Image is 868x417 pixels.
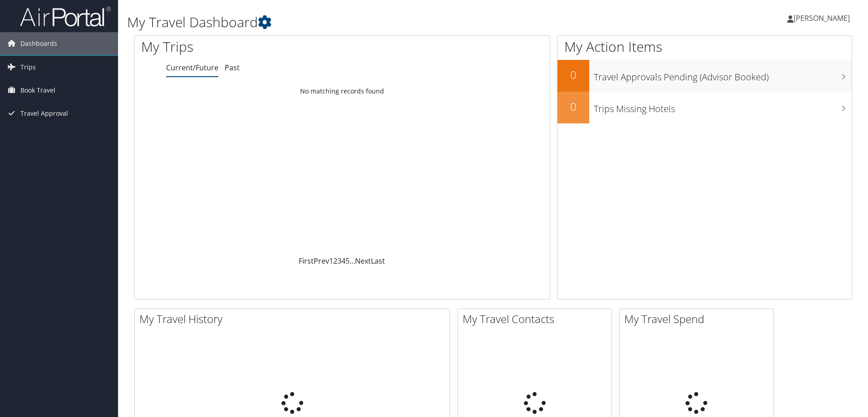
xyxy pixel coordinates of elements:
[337,256,341,266] a: 3
[787,5,859,32] a: [PERSON_NAME]
[20,102,68,125] span: Travel Approval
[557,60,852,92] a: 0Travel Approvals Pending (Advisor Booked)
[299,256,314,266] a: First
[355,256,371,266] a: Next
[624,311,773,327] h2: My Travel Spend
[463,311,612,327] h2: My Travel Contacts
[557,37,852,56] h1: My Action Items
[594,66,852,83] h3: Travel Approvals Pending (Advisor Booked)
[333,256,337,266] a: 2
[20,6,111,27] img: airportal-logo.png
[20,79,55,102] span: Book Travel
[127,13,615,32] h1: My Travel Dashboard
[794,13,850,23] span: [PERSON_NAME]
[329,256,333,266] a: 1
[166,63,218,73] a: Current/Future
[134,83,550,99] td: No matching records found
[20,32,57,55] span: Dashboards
[139,311,449,327] h2: My Travel History
[557,67,589,83] h2: 0
[345,256,350,266] a: 5
[20,56,36,78] span: Trips
[350,256,355,266] span: …
[594,98,852,115] h3: Trips Missing Hotels
[314,256,329,266] a: Prev
[557,92,852,123] a: 0Trips Missing Hotels
[557,99,589,114] h2: 0
[371,256,385,266] a: Last
[225,63,240,73] a: Past
[141,37,370,56] h1: My Trips
[341,256,345,266] a: 4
